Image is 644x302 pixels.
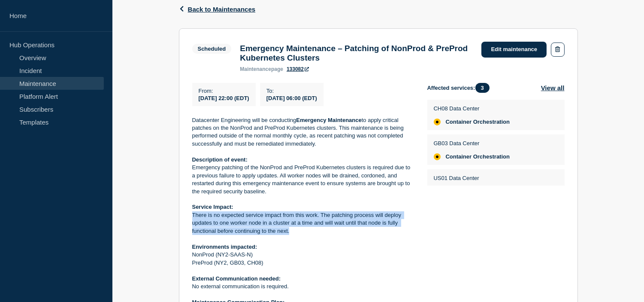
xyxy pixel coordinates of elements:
strong: Description of event: [192,156,248,163]
span: Back to Maintenances [188,6,256,13]
div: affected [434,153,441,160]
p: To : [266,88,317,94]
p: Datacenter Engineering will be conducting to apply critical patches on the NonProd and PreProd Ku... [192,116,414,148]
h3: Emergency Maintenance – Patching of NonProd & PreProd Kubernetes Clusters [240,44,473,63]
button: View all [541,83,565,93]
p: PreProd (NY2, GB03, CH08) [192,259,414,267]
p: CH08 Data Center [434,105,510,112]
span: Container Orchestration [446,119,510,125]
p: No external communication is required. [192,283,414,290]
span: 3 [475,83,490,93]
div: affected [434,119,441,125]
span: [DATE] 06:00 (EDT) [266,95,317,101]
button: Back to Maintenances [179,6,256,13]
p: From : [199,88,249,94]
span: Affected services: [427,83,494,93]
span: maintenance [240,66,271,72]
p: Emergency patching of the NonProd and PreProd Kubernetes clusters is required due to a previous f... [192,164,414,195]
p: There is no expected service impact from this work. The patching process will deploy updates to o... [192,211,414,235]
p: GB03 Data Center [434,140,510,146]
p: NonProd (NY2-SAAS-N) [192,251,414,259]
a: Edit maintenance [481,42,547,58]
p: US01 Data Center [434,175,510,181]
strong: Emergency Maintenance [296,117,361,123]
a: 133082 [287,66,309,72]
p: page [240,66,283,72]
strong: Environments impacted: [192,244,257,250]
span: Container Orchestration [446,153,510,160]
strong: External Communication needed: [192,275,281,282]
span: Scheduled [192,44,232,54]
strong: Service Impact: [192,204,233,210]
span: [DATE] 22:00 (EDT) [199,95,249,101]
